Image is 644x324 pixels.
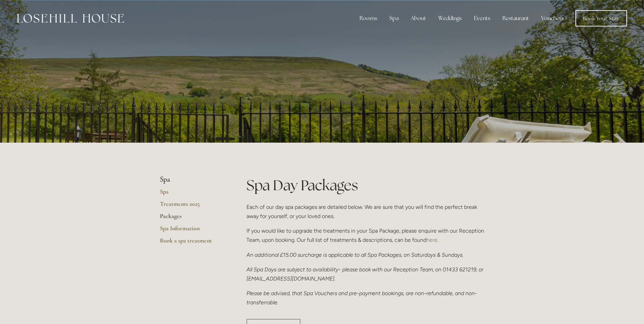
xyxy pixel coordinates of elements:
a: Book Your Stay [575,10,627,26]
a: Spa [160,188,225,200]
a: here [426,237,437,243]
em: An additional £15.00 surcharge is applicable to all Spa Packages, on Saturdays & Sundays. [246,252,463,258]
div: Rooms [354,12,383,25]
div: Events [468,12,496,25]
a: Spa Information [160,224,225,237]
em: Please be advised, that Spa Vouchers and pre-payment bookings, are non-refundable, and non-transf... [246,290,477,306]
div: Restaurant [497,12,534,25]
p: Each of our day spa packages are detailed below. We are sure that you will find the perfect break... [246,202,484,221]
a: Treatments 2025 [160,200,225,212]
h1: Spa Day Packages [246,175,484,195]
a: Vouchers [536,12,569,25]
div: Spa [384,12,404,25]
a: Book a spa treatment [160,237,225,249]
div: About [405,12,431,25]
div: Weddings [433,12,467,25]
li: Spa [160,175,225,184]
a: Packages [160,212,225,224]
em: All Spa Days are subject to availability- please book with our Reception Team, on 01433 621219, o... [246,266,485,282]
p: If you would like to upgrade the treatments in your Spa Package, please enquire with our Receptio... [246,226,484,245]
img: Losehill House [17,14,124,23]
